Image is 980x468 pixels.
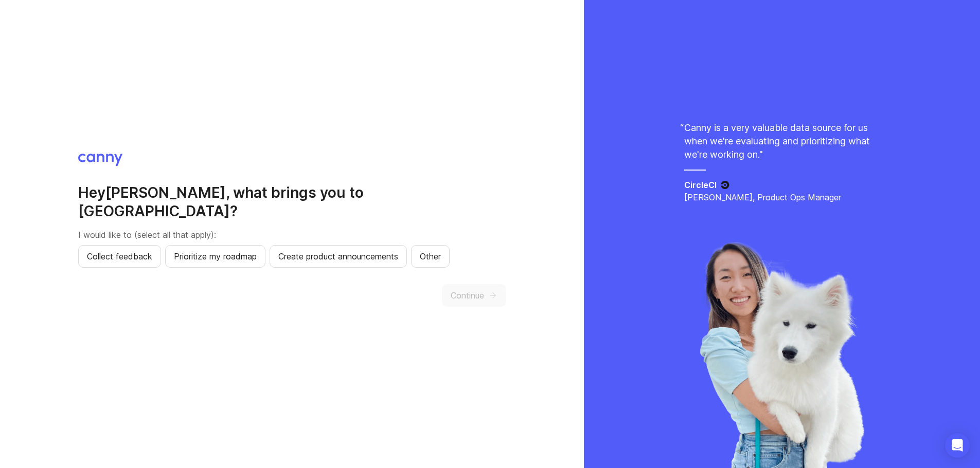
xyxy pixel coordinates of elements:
[451,289,484,302] span: Continue
[684,179,717,191] h5: CircleCI
[278,250,398,263] span: Create product announcements
[174,250,257,263] span: Prioritize my roadmap
[684,121,880,161] p: Canny is a very valuable data source for us when we're evaluating and prioritizing what we're wor...
[78,245,161,268] button: Collect feedback
[420,250,441,263] span: Other
[78,154,123,166] img: Canny logo
[698,242,866,468] img: liya-429d2be8cea6414bfc71c507a98abbfa.webp
[721,181,729,189] img: CircleCI logo
[78,183,506,220] h2: Hey [PERSON_NAME] , what brings you to [GEOGRAPHIC_DATA]?
[442,284,506,307] button: Continue
[411,245,450,268] button: Other
[87,250,152,263] span: Collect feedback
[165,245,265,268] button: Prioritize my roadmap
[945,433,970,458] div: Open Intercom Messenger
[78,229,506,241] p: I would like to (select all that apply):
[270,245,407,268] button: Create product announcements
[684,191,880,203] p: [PERSON_NAME], Product Ops Manager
